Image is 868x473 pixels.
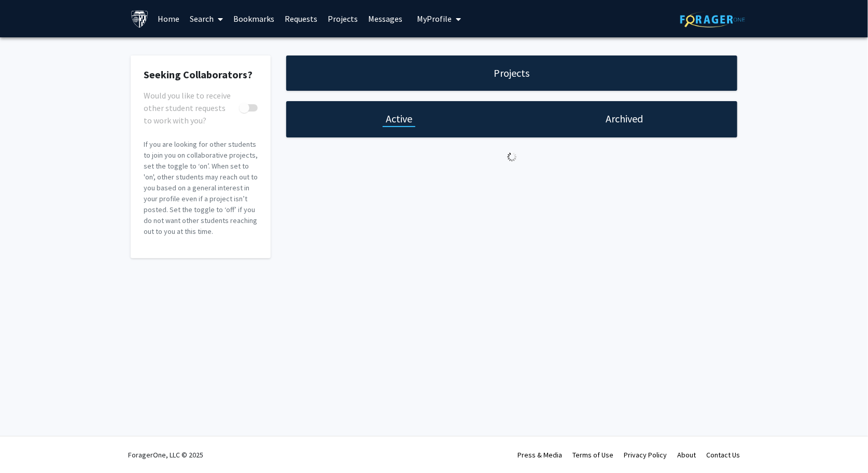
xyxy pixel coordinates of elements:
p: If you are looking for other students to join you on collaborative projects, set the toggle to ‘o... [144,139,258,237]
img: ForagerOne Logo [680,11,745,27]
iframe: Chat [8,426,44,465]
a: Contact Us [706,450,740,460]
a: Home [153,1,185,37]
h2: Seeking Collaborators? [144,68,258,81]
img: Loading [503,148,521,166]
span: My Profile [417,13,452,24]
a: Bookmarks [229,1,280,37]
a: Terms of Use [572,450,613,460]
a: Press & Media [517,450,562,460]
h1: Archived [606,112,643,126]
a: Search [185,1,229,37]
span: Would you like to receive other student requests to work with you? [144,89,235,127]
div: ForagerOne, LLC © 2025 [128,437,203,473]
a: Messages [363,1,408,37]
h1: Active [386,112,412,126]
a: Projects [323,1,363,37]
a: Privacy Policy [624,450,667,460]
h1: Projects [494,66,530,80]
a: About [677,450,696,460]
a: Requests [280,1,323,37]
img: Johns Hopkins University Logo [131,10,149,28]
